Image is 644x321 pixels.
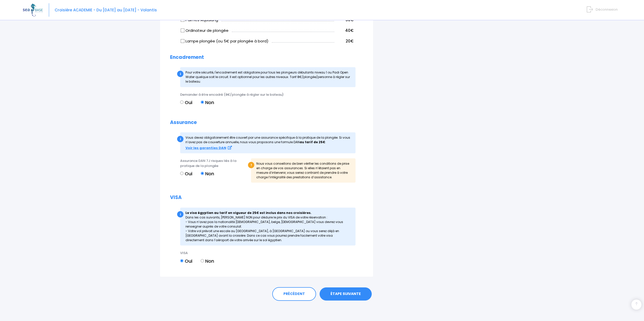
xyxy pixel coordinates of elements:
div: i [177,136,183,142]
label: Oui [180,99,192,106]
div: Dans les cas suivants, [PERSON_NAME] NON pour déduire le prix du VISA de votre réservation : - Vo... [180,208,356,245]
div: Vous devez obligatoirement être couvert par une assurance spécifique à la pratique de la plong... [180,132,356,153]
h2: VISA [170,195,363,201]
label: Non [201,99,214,106]
input: Palmes Aqualung [181,18,185,22]
strong: Voir les garanties DAN [185,145,226,150]
label: Non [201,170,214,177]
span: Demander à être encadré (8€/plongée à régler sur le bateau) [180,92,284,97]
div: ! [248,162,254,168]
input: Oui [180,259,183,262]
span: Pour votre sécurité, l'encadrement est obligatoire pour tous les plongeurs débutants niveau 1 ou ... [185,70,350,84]
a: ÉTAPE SUIVANTE [320,287,372,301]
label: Oui [180,170,192,177]
label: Lampe plongée (ou 5€ par plongée à bord) [181,38,268,44]
input: Oui [180,101,183,104]
label: Ordinateur de plongée [181,28,228,34]
div: i [177,71,183,77]
label: Non [201,258,214,264]
h2: Encadrement [170,55,363,60]
a: Voir les garanties DAN [185,146,232,150]
span: Assurance DAN 7J risques liés à la pratique de la plongée [180,158,236,168]
input: Non [201,259,204,262]
span: Croisière ACADEMIE - Du [DATE] au [DATE] - Volantis [55,7,157,13]
input: Ordinateur de plongée [181,28,185,32]
span: 40€ [345,28,354,33]
input: Non [201,101,204,104]
input: Oui [180,172,183,175]
span: VISA [180,251,188,255]
div: Nous vous conseillons de bien vérifier les conditions de prise en charge de vos assurances. Si el... [251,158,356,183]
div: i [177,211,183,217]
input: Lampe plongée (ou 5€ par plongée à bord) [181,39,185,43]
label: Oui [180,258,192,264]
h2: Assurance [170,120,363,126]
span: 20€ [346,38,354,44]
input: Non [201,172,204,175]
span: Déconnexion [596,7,618,12]
strong: Le visa égyptien au tarif en vigueur de 25€ est inclus dans nos croisières. [185,211,311,215]
a: PRÉCÉDENT [272,287,316,301]
strong: au tarif de 25€ [300,140,325,144]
